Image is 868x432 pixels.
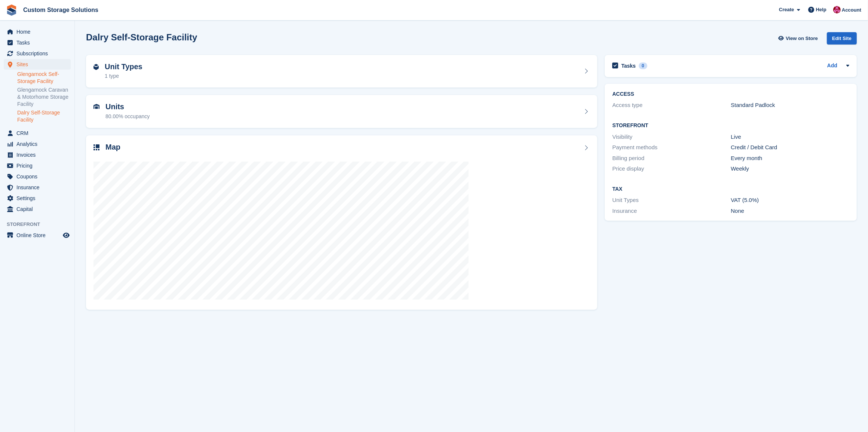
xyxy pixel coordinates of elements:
a: menu [4,139,71,149]
div: Visibility [612,133,731,141]
div: Credit / Debit Card [731,143,849,152]
div: 0 [639,62,647,69]
h2: Unit Types [105,62,142,71]
div: Access type [612,101,731,110]
span: View on Store [786,35,818,42]
div: Standard Padlock [731,101,849,110]
div: 1 type [105,72,142,80]
a: Preview store [62,231,71,240]
span: Account [842,6,861,14]
span: Settings [16,193,61,203]
h2: ACCESS [612,91,849,97]
div: Price display [612,165,731,173]
div: Insurance [612,207,731,215]
span: Help [816,6,826,13]
span: Coupons [16,171,61,182]
img: stora-icon-8386f47178a22dfd0bd8f6a31ec36ba5ce8667c1dd55bd0f319d3a0aa187defe.svg [6,4,17,16]
span: Sites [16,59,61,70]
a: Glengarnock Self-Storage Facility [17,71,71,85]
a: menu [4,27,71,37]
span: Storefront [7,221,74,228]
span: Tasks [16,37,61,48]
div: Billing period [612,154,731,163]
img: unit-icn-7be61d7bf1b0ce9d3e12c5938cc71ed9869f7b940bace4675aadf7bd6d80202e.svg [93,104,99,109]
a: menu [4,128,71,138]
a: menu [4,204,71,214]
span: Online Store [16,230,61,240]
a: menu [4,193,71,203]
span: Pricing [16,160,61,171]
span: Home [16,27,61,37]
a: menu [4,150,71,160]
a: menu [4,48,71,59]
div: Weekly [731,165,849,173]
div: 80.00% occupancy [105,113,150,120]
div: VAT (5.0%) [731,196,849,205]
h2: Dalry Self-Storage Facility [86,32,197,42]
a: Add [827,62,837,70]
h2: Units [105,102,150,111]
a: Edit Site [827,32,857,48]
a: menu [4,59,71,70]
span: Insurance [16,182,61,193]
div: Payment methods [612,143,731,152]
a: menu [4,182,71,193]
h2: Map [105,143,120,151]
a: Dalry Self-Storage Facility [17,109,71,123]
a: menu [4,160,71,171]
a: Units 80.00% occupancy [86,95,597,128]
a: menu [4,230,71,240]
span: Capital [16,204,61,214]
span: Invoices [16,150,61,160]
span: Analytics [16,139,61,149]
div: Live [731,133,849,141]
a: Map [86,135,597,310]
a: View on Store [777,32,821,45]
a: menu [4,37,71,48]
div: None [731,207,849,215]
a: menu [4,171,71,182]
a: Glengarnock Caravan & Motorhome Storage Facility [17,86,71,108]
img: map-icn-33ee37083ee616e46c38cad1a60f524a97daa1e2b2c8c0bc3eb3415660979fc1.svg [93,144,99,150]
a: Custom Storage Solutions [20,4,101,16]
img: unit-type-icn-2b2737a686de81e16bb02015468b77c625bbabd49415b5ef34ead5e3b44a266d.svg [93,64,99,70]
img: Jack Alexander [833,6,841,13]
span: Subscriptions [16,48,61,59]
a: Unit Types 1 type [86,55,597,88]
h2: Storefront [612,123,849,129]
h2: Tasks [621,62,636,69]
h2: Tax [612,186,849,192]
span: CRM [16,128,61,138]
div: Edit Site [827,32,857,45]
span: Create [779,6,794,13]
div: Every month [731,154,849,163]
div: Unit Types [612,196,731,205]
